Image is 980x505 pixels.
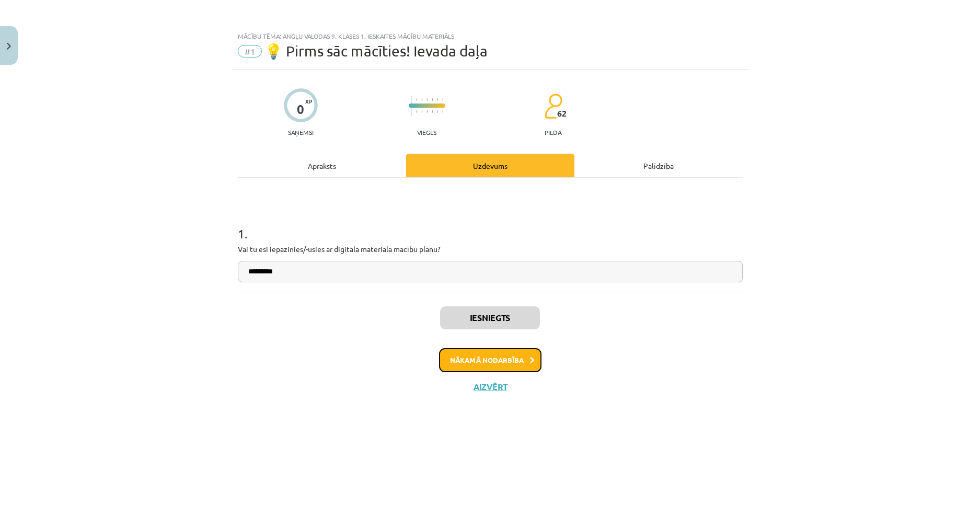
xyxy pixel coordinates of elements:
img: icon-short-line-57e1e144782c952c97e751825c79c345078a6d821885a25fce030b3d8c18986b.svg [421,110,422,113]
img: students-c634bb4e5e11cddfef0936a35e636f08e4e9abd3cc4e673bd6f9a4125e45ecb1.svg [544,93,562,119]
p: Viegls [417,129,436,136]
span: 💡 Pirms sāc mācīties! Ievada daļa [264,42,488,60]
img: icon-close-lesson-0947bae3869378f0d4975bcd49f059093ad1ed9edebbc8119c70593378902aed.svg [7,43,11,50]
img: icon-short-line-57e1e144782c952c97e751825c79c345078a6d821885a25fce030b3d8c18986b.svg [416,110,417,113]
div: Apraksts [238,154,406,177]
div: 0 [297,102,304,117]
h1: 1 . [238,208,743,240]
img: icon-short-line-57e1e144782c952c97e751825c79c345078a6d821885a25fce030b3d8c18986b.svg [442,98,443,101]
span: 62 [557,109,567,118]
img: icon-short-line-57e1e144782c952c97e751825c79c345078a6d821885a25fce030b3d8c18986b.svg [421,98,422,101]
span: XP [305,98,312,104]
span: #1 [238,45,262,58]
img: icon-short-line-57e1e144782c952c97e751825c79c345078a6d821885a25fce030b3d8c18986b.svg [426,98,428,101]
img: icon-short-line-57e1e144782c952c97e751825c79c345078a6d821885a25fce030b3d8c18986b.svg [432,110,433,113]
img: icon-short-line-57e1e144782c952c97e751825c79c345078a6d821885a25fce030b3d8c18986b.svg [426,110,428,113]
img: icon-short-line-57e1e144782c952c97e751825c79c345078a6d821885a25fce030b3d8c18986b.svg [437,110,438,113]
p: Saņemsi [284,129,318,136]
img: icon-long-line-d9ea69661e0d244f92f715978eff75569469978d946b2353a9bb055b3ed8787d.svg [411,96,412,116]
button: Iesniegts [440,306,540,329]
img: icon-short-line-57e1e144782c952c97e751825c79c345078a6d821885a25fce030b3d8c18986b.svg [432,98,433,101]
p: pilda [545,129,561,136]
img: icon-short-line-57e1e144782c952c97e751825c79c345078a6d821885a25fce030b3d8c18986b.svg [437,98,438,101]
button: Nākamā nodarbība [439,348,541,372]
img: icon-short-line-57e1e144782c952c97e751825c79c345078a6d821885a25fce030b3d8c18986b.svg [416,98,417,101]
div: Palīdzība [574,154,743,177]
img: icon-short-line-57e1e144782c952c97e751825c79c345078a6d821885a25fce030b3d8c18986b.svg [442,110,443,113]
p: Vai tu esi iepazinies/-usies ar digitāla materiāla macību plānu? [238,244,743,255]
div: Uzdevums [406,154,574,177]
div: Mācību tēma: Angļu valodas 9. klases 1. ieskaites mācību materiāls [238,32,743,40]
button: Aizvērt [470,382,510,392]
